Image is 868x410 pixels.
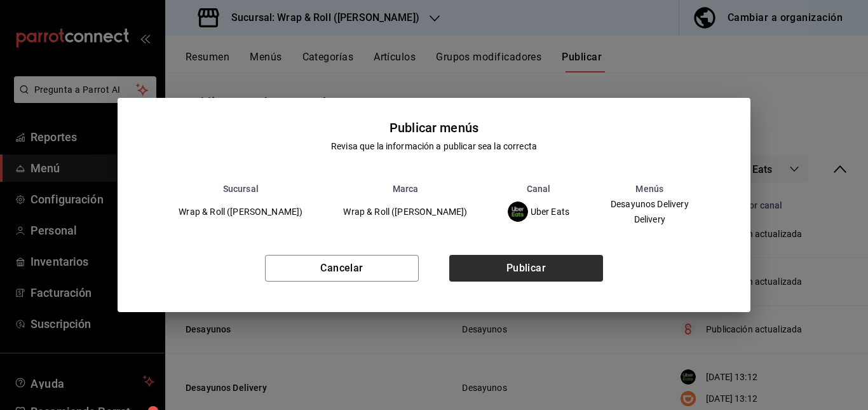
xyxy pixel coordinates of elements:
[611,200,689,208] span: Desayunos Delivery
[611,215,689,224] span: Delivery
[323,194,487,229] td: Wrap & Roll ([PERSON_NAME])
[265,255,419,282] button: Cancelar
[508,202,569,222] div: Uber Eats
[449,255,603,282] button: Publicar
[323,184,487,194] th: Marca
[390,118,478,137] div: Publicar menús
[590,184,710,194] th: Menús
[487,184,590,194] th: Canal
[331,140,537,153] div: Revisa que la información a publicar sea la correcta
[158,184,323,194] th: Sucursal
[158,194,323,229] td: Wrap & Roll ([PERSON_NAME])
